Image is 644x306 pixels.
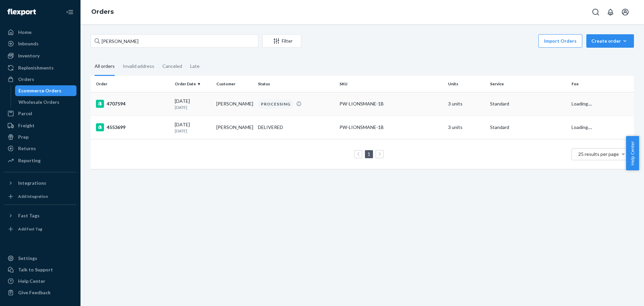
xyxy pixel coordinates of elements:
[18,110,32,117] div: Parcel
[216,81,253,87] div: Customer
[4,287,76,298] button: Give Feedback
[4,178,76,188] button: Integrations
[96,100,169,108] div: 4707594
[18,266,53,273] div: Talk to Support
[86,2,119,22] ol: breadcrumbs
[4,253,76,264] a: Settings
[162,57,182,75] div: Canceled
[18,87,61,94] div: Ecommerce Orders
[18,193,48,199] div: Add Integration
[578,151,619,157] span: 25 results per page
[337,76,445,92] th: SKU
[262,34,301,48] button: Filter
[4,191,76,202] a: Add Integration
[4,210,76,221] button: Fast Tags
[589,5,602,19] button: Open Search Box
[4,38,76,49] a: Inbounds
[175,121,211,134] div: [DATE]
[18,64,54,71] div: Replenishments
[4,132,76,142] a: Prep
[91,76,172,92] th: Order
[18,76,34,83] div: Orders
[445,92,487,116] td: 3 units
[175,128,211,134] p: [DATE]
[214,92,255,116] td: [PERSON_NAME]
[91,8,114,15] a: Orders
[18,145,36,152] div: Returns
[263,38,301,44] div: Filter
[190,57,200,75] div: Late
[123,57,154,75] div: Invalid address
[569,116,634,139] td: Loading....
[490,100,566,107] p: Standard
[4,143,76,154] a: Returns
[18,180,46,186] div: Integrations
[18,226,42,232] div: Add Fast Tag
[96,123,169,131] div: 4553699
[538,34,582,48] button: Import Orders
[591,38,629,44] div: Create order
[63,5,76,19] button: Close Navigation
[258,99,293,108] div: PROCESSING
[626,136,639,170] button: Help Center
[4,50,76,61] a: Inventory
[4,264,76,275] a: Talk to Support
[18,255,37,262] div: Settings
[172,76,214,92] th: Order Date
[95,57,115,76] div: All orders
[15,97,77,107] a: Wholesale Orders
[339,100,443,107] div: PW-LIONSMANE-1B
[15,85,77,96] a: Ecommerce Orders
[586,34,634,48] button: Create order
[569,76,634,92] th: Fee
[18,122,35,129] div: Freight
[487,76,569,92] th: Service
[18,278,45,285] div: Help Center
[18,289,51,296] div: Give Feedback
[4,120,76,131] a: Freight
[4,224,76,234] a: Add Fast Tag
[604,5,617,19] button: Open notifications
[4,74,76,85] a: Orders
[258,124,283,131] div: DELIVERED
[255,76,337,92] th: Status
[4,62,76,73] a: Replenishments
[18,29,32,36] div: Home
[214,116,255,139] td: [PERSON_NAME]
[18,40,39,47] div: Inbounds
[91,34,258,48] input: Search orders
[619,5,632,19] button: Open account menu
[445,116,487,139] td: 3 units
[445,76,487,92] th: Units
[569,92,634,116] td: Loading....
[339,124,443,131] div: PW-LIONSMANE-1B
[490,124,566,131] p: Standard
[366,151,372,157] a: Page 1 is your current page
[175,104,211,110] p: [DATE]
[18,99,59,105] div: Wholesale Orders
[7,9,36,15] img: Flexport logo
[4,27,76,38] a: Home
[18,52,40,59] div: Inventory
[4,155,76,166] a: Reporting
[18,157,41,164] div: Reporting
[4,108,76,119] a: Parcel
[18,134,29,140] div: Prep
[175,98,211,110] div: [DATE]
[18,212,40,219] div: Fast Tags
[4,276,76,287] a: Help Center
